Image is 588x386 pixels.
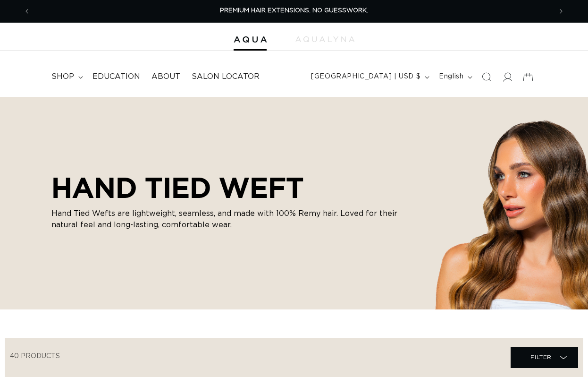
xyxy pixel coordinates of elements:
[146,66,186,87] a: About
[433,68,476,86] button: English
[295,36,354,42] img: aqualyna.com
[439,72,463,82] span: English
[476,67,497,87] summary: Search
[551,2,571,20] button: Next announcement
[511,347,578,368] summary: Filter
[51,208,410,231] p: Hand Tied Wefts are lightweight, seamless, and made with 100% Remy hair. Loved for their natural ...
[151,72,180,82] span: About
[192,72,260,82] span: Salon Locator
[51,171,410,204] h2: HAND TIED WEFT
[10,353,60,360] span: 40 products
[186,66,265,87] a: Salon Locator
[530,348,552,366] span: Filter
[311,72,420,82] span: [GEOGRAPHIC_DATA] | USD $
[305,68,433,86] button: [GEOGRAPHIC_DATA] | USD $
[234,36,267,43] img: Aqua Hair Extensions
[17,2,37,20] button: Previous announcement
[51,72,74,82] span: shop
[92,72,140,82] span: Education
[87,66,146,87] a: Education
[46,66,87,87] summary: shop
[220,8,368,14] span: PREMIUM HAIR EXTENSIONS. NO GUESSWORK.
